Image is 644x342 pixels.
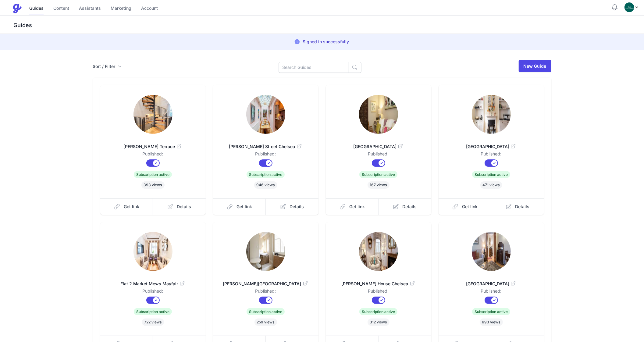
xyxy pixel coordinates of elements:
[254,181,277,189] span: 946 views
[448,136,534,151] a: [GEOGRAPHIC_DATA]
[368,319,390,326] span: 312 views
[134,171,172,178] span: Subscription active
[336,288,422,297] dd: Published:
[448,281,534,287] span: [GEOGRAPHIC_DATA]
[223,273,309,288] a: [PERSON_NAME][GEOGRAPHIC_DATA]
[368,181,390,189] span: 167 views
[359,232,398,271] img: qm23tyanh8llne9rmxzedgaebrr7
[141,181,165,189] span: 393 views
[111,2,131,15] a: Marketing
[246,95,285,134] img: wq8sw0j47qm6nw759ko380ndfzun
[336,273,422,288] a: [PERSON_NAME] House Chelsea
[624,2,639,12] div: Profile Menu
[110,144,196,150] span: [PERSON_NAME] Terrace
[100,198,153,215] a: Get link
[515,204,530,210] span: Details
[247,308,285,315] span: Subscription active
[12,22,644,29] h3: Guides
[448,151,534,159] dd: Published:
[359,308,397,315] span: Subscription active
[472,232,511,271] img: htmfqqdj5w74wrc65s3wna2sgno2
[462,204,478,210] span: Get link
[480,181,502,189] span: 471 views
[223,151,309,159] dd: Published:
[359,171,397,178] span: Subscription active
[237,204,252,210] span: Get link
[336,151,422,159] dd: Published:
[213,198,266,215] a: Get link
[134,308,172,315] span: Subscription active
[349,204,365,210] span: Get link
[110,288,196,297] dd: Published:
[303,39,350,45] p: Signed in successfully.
[403,204,417,210] span: Details
[611,4,618,11] button: Notifications
[290,204,304,210] span: Details
[448,273,534,288] a: [GEOGRAPHIC_DATA]
[142,319,164,326] span: 722 views
[110,151,196,159] dd: Published:
[379,198,431,215] a: Details
[439,198,492,215] a: Get link
[124,204,139,210] span: Get link
[133,95,173,134] img: mtasz01fldrr9v8cnif9arsj44ov
[223,281,309,287] span: [PERSON_NAME][GEOGRAPHIC_DATA]
[448,288,534,297] dd: Published:
[336,281,422,287] span: [PERSON_NAME] House Chelsea
[326,198,379,215] a: Get link
[336,136,422,151] a: [GEOGRAPHIC_DATA]
[448,144,534,150] span: [GEOGRAPHIC_DATA]
[246,232,285,271] img: id17mszkkv9a5w23y0miri8fotce
[12,4,22,13] img: Guestive Guides
[223,288,309,297] dd: Published:
[133,232,173,271] img: xcoem7jyjxpu3fgtqe3kd93uc2z7
[472,171,510,178] span: Subscription active
[177,204,191,210] span: Details
[336,144,422,150] span: [GEOGRAPHIC_DATA]
[279,62,349,73] input: Search Guides
[223,144,309,150] span: [PERSON_NAME] Street Chelsea
[79,2,101,15] a: Assistants
[472,308,510,315] span: Subscription active
[153,198,206,215] a: Details
[247,171,285,178] span: Subscription active
[53,2,69,15] a: Content
[110,281,196,287] span: Flat 2 Market Mews Mayfair
[223,136,309,151] a: [PERSON_NAME] Street Chelsea
[519,60,551,72] a: New Guide
[141,2,158,15] a: Account
[110,136,196,151] a: [PERSON_NAME] Terrace
[266,198,318,215] a: Details
[491,198,544,215] a: Details
[110,273,196,288] a: Flat 2 Market Mews Mayfair
[254,319,277,326] span: 259 views
[359,95,398,134] img: 9b5v0ir1hdq8hllsqeesm40py5rd
[480,319,503,326] span: 693 views
[29,2,44,15] a: Guides
[624,2,634,12] img: oovs19i4we9w73xo0bfpgswpi0cd
[93,63,122,69] button: Sort / Filter
[472,95,511,134] img: hdmgvwaq8kfuacaafu0ghkkjd0oq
